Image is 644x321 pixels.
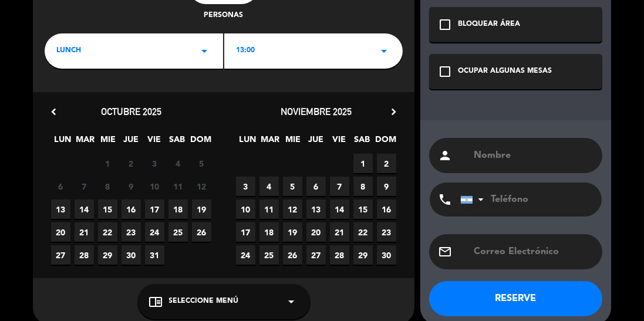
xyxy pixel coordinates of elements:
span: JUE [122,133,141,152]
div: Argentina: +54 [461,183,488,216]
span: 19 [283,222,302,242]
i: phone [438,192,452,207]
span: 21 [75,222,94,242]
span: 15 [353,200,373,219]
span: 20 [306,222,326,242]
span: 8 [98,177,117,196]
span: 6 [51,177,70,196]
span: 29 [98,245,117,265]
span: 18 [259,222,279,242]
span: 14 [75,200,94,219]
span: 28 [75,245,94,265]
span: 17 [236,222,255,242]
span: 23 [377,222,396,242]
span: noviembre 2025 [281,106,352,117]
span: 13:00 [236,45,255,57]
span: 3 [145,154,164,173]
span: MIE [284,133,303,152]
span: Seleccione Menú [169,296,239,308]
span: 9 [122,177,141,196]
span: 22 [98,222,117,242]
span: 12 [283,200,302,219]
span: 7 [75,177,94,196]
span: 20 [51,222,70,242]
span: 3 [236,177,255,196]
span: 27 [306,245,326,265]
span: 2 [377,154,396,173]
span: 6 [306,177,326,196]
span: LUN [53,133,72,152]
span: 16 [122,200,141,219]
span: 10 [145,177,164,196]
div: OCUPAR ALGUNAS MESAS [458,66,552,77]
input: Teléfono [460,183,589,217]
span: 5 [192,154,211,173]
span: SAB [167,133,187,152]
span: MAR [76,133,95,152]
span: 28 [330,245,349,265]
span: personas [204,10,244,22]
i: arrow_drop_down [285,295,299,309]
span: VIE [144,133,164,152]
i: email [438,245,452,259]
span: 4 [168,154,188,173]
span: JUE [306,133,326,152]
i: person [438,148,452,163]
span: 12 [192,177,211,196]
span: 8 [353,177,373,196]
span: 19 [192,200,211,219]
span: 13 [306,200,326,219]
span: 18 [168,200,188,219]
div: BLOQUEAR ÁREA [458,19,520,31]
span: 4 [259,177,279,196]
span: 11 [168,177,188,196]
i: arrow_drop_down [377,44,391,58]
span: DOM [190,133,210,152]
span: 24 [236,245,255,265]
span: 13 [51,200,70,219]
span: 23 [122,222,141,242]
span: 5 [283,177,302,196]
i: chevron_right [387,106,400,118]
span: 14 [330,200,349,219]
span: 24 [145,222,164,242]
span: 21 [330,222,349,242]
i: chrome_reader_mode [149,295,163,309]
span: lunch [56,45,81,57]
span: 27 [51,245,70,265]
span: 10 [236,200,255,219]
input: Correo Electrónico [473,244,594,260]
span: 17 [145,200,164,219]
span: 31 [145,245,164,265]
span: 30 [377,245,396,265]
i: chevron_left [48,106,60,118]
span: 25 [168,222,188,242]
span: MIE [99,133,118,152]
span: octubre 2025 [101,106,161,117]
span: 25 [259,245,279,265]
i: check_box_outline_blank [438,65,452,79]
span: 1 [353,154,373,173]
span: 16 [377,200,396,219]
span: MAR [261,133,280,152]
span: 30 [122,245,141,265]
span: 26 [283,245,302,265]
button: RESERVE [429,281,602,316]
span: 9 [377,177,396,196]
span: 11 [259,200,279,219]
span: 22 [353,222,373,242]
span: 1 [98,154,117,173]
i: arrow_drop_down [197,44,211,58]
i: check_box_outline_blank [438,18,452,32]
span: 2 [122,154,141,173]
span: 26 [192,222,211,242]
input: Nombre [473,147,594,164]
span: VIE [329,133,349,152]
span: 15 [98,200,117,219]
span: DOM [375,133,395,152]
span: LUN [238,133,257,152]
span: 29 [353,245,373,265]
span: SAB [352,133,372,152]
span: 7 [330,177,349,196]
